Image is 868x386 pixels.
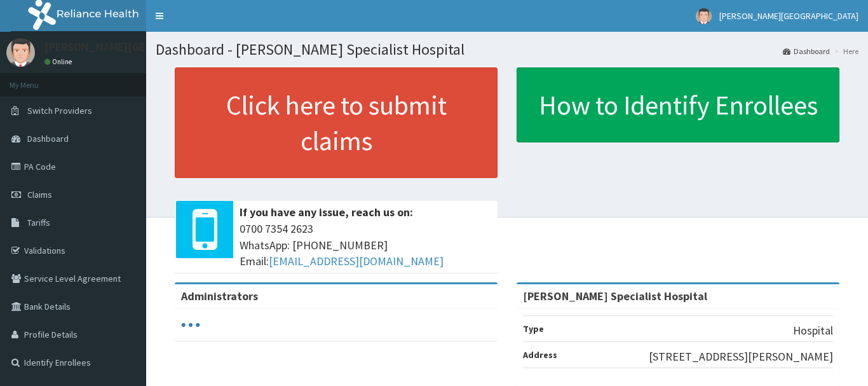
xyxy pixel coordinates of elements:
span: Claims [27,189,52,200]
p: Hospital [793,322,833,339]
span: 0700 7354 2623 WhatsApp: [PHONE_NUMBER] Email: [240,221,491,270]
p: [STREET_ADDRESS][PERSON_NAME] [649,348,833,365]
img: User Image [696,8,712,24]
b: Address [523,349,557,361]
b: Type [523,323,544,334]
a: Click here to submit claims [175,67,498,178]
b: If you have any issue, reach us on: [240,205,413,219]
a: How to Identify Enrollees [517,67,839,142]
span: Tariffs [27,217,50,228]
img: User Image [6,38,35,67]
span: [PERSON_NAME][GEOGRAPHIC_DATA] [719,10,858,22]
a: Dashboard [783,46,830,57]
span: Dashboard [27,133,69,144]
p: [PERSON_NAME][GEOGRAPHIC_DATA] [44,41,233,53]
b: Administrators [181,289,258,303]
svg: audio-loading [181,315,200,334]
a: [EMAIL_ADDRESS][DOMAIN_NAME] [269,254,444,268]
h1: Dashboard - [PERSON_NAME] Specialist Hospital [156,41,858,58]
strong: [PERSON_NAME] Specialist Hospital [523,289,707,303]
li: Here [831,46,858,57]
span: Switch Providers [27,105,92,116]
a: Online [44,57,75,66]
